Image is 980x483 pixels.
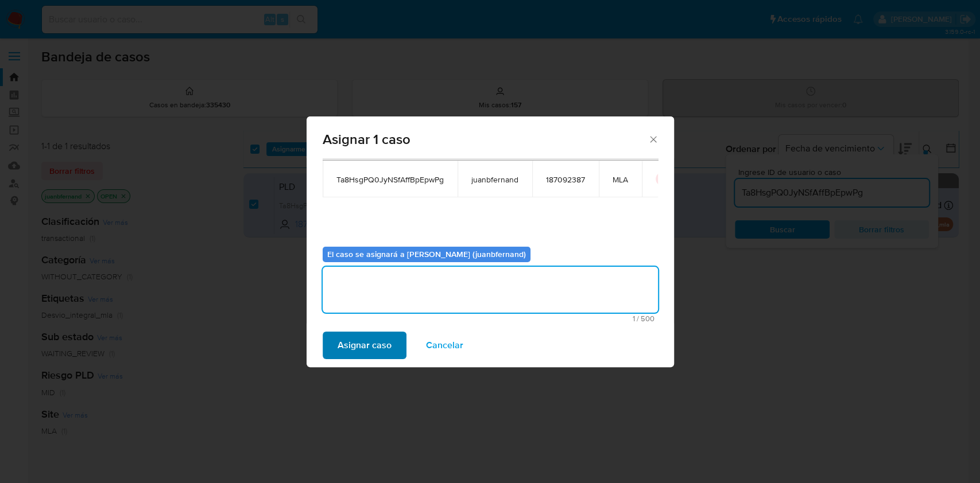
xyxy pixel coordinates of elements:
span: Máximo 500 caracteres [326,315,654,322]
button: icon-button [656,172,669,186]
div: assign-modal [307,116,674,367]
button: Asignar caso [323,332,406,359]
span: juanbfernand [471,174,518,185]
span: Asignar caso [338,333,392,358]
span: Ta8HsgPQ0JyNSfAffBpEpwPg [336,174,444,185]
button: Cancelar [411,332,478,359]
b: El caso se asignará a [PERSON_NAME] (juanbfernand) [327,248,526,260]
button: Cerrar ventana [648,134,658,144]
span: 187092387 [546,174,585,185]
span: Asignar 1 caso [323,133,648,146]
span: Cancelar [426,333,463,358]
span: MLA [613,174,628,185]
